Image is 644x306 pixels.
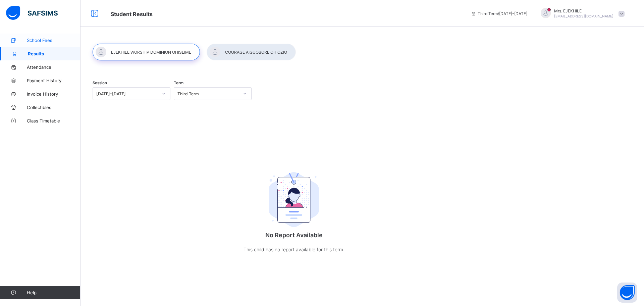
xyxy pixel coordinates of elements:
[27,105,80,110] span: Collectibles
[174,81,183,85] span: Term
[227,245,361,254] p: This child has no report available for this term.
[534,8,628,19] div: Mrs.EJEKHILE
[6,6,58,20] img: safsims
[27,118,80,123] span: Class Timetable
[27,38,80,43] span: School Fees
[96,91,158,96] div: [DATE]-[DATE]
[28,51,80,56] span: Results
[27,78,80,83] span: Payment History
[27,91,80,97] span: Invoice History
[227,154,361,267] div: No Report Available
[269,172,319,227] img: student.207b5acb3037b72b59086e8b1a17b1d0.svg
[554,8,613,13] span: Mrs. EJEKHILE
[27,64,80,70] span: Attendance
[471,11,527,16] span: session/term information
[227,232,361,239] p: No Report Available
[111,11,153,17] span: Student Results
[27,290,80,295] span: Help
[617,283,637,303] button: Open asap
[554,14,613,18] span: [EMAIL_ADDRESS][DOMAIN_NAME]
[177,91,239,96] div: Third Term
[93,81,107,85] span: Session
